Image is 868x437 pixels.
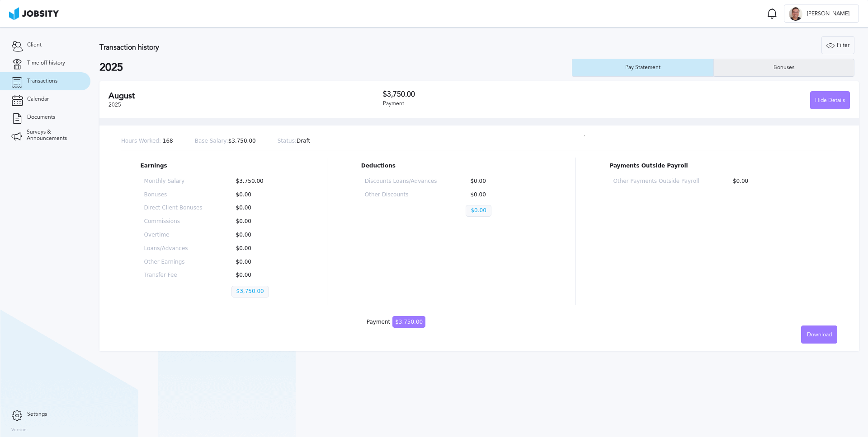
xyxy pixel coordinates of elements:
[231,232,290,238] p: $0.00
[27,96,49,102] span: Calendar
[195,138,256,144] p: $3,750.00
[231,246,290,252] p: $0.00
[789,7,802,21] div: J
[466,178,538,185] p: $0.00
[383,101,617,107] div: Payment
[807,332,832,338] span: Download
[361,163,542,169] p: Deductions
[9,7,59,20] img: ab4bad089aa723f57921c736e9817d99.png
[27,129,79,142] span: Surveys & Announcements
[11,428,28,433] label: Version:
[27,78,57,84] span: Transactions
[365,192,437,198] p: Other Discounts
[144,178,203,185] p: Monthly Salary
[802,11,854,17] span: [PERSON_NAME]
[609,163,818,169] p: Payments Outside Payroll
[728,178,814,185] p: $0.00
[801,325,837,344] button: Download
[27,42,42,48] span: Client
[810,91,850,109] button: Hide Details
[784,5,859,23] button: J[PERSON_NAME]
[713,59,855,77] button: Bonuses
[231,272,290,279] p: $0.00
[367,319,425,325] div: Payment
[108,102,121,108] span: 2025
[811,92,849,110] div: Hide Details
[99,61,572,74] h2: 2025
[144,246,203,252] p: Loans/Advances
[278,138,311,144] p: Draft
[466,192,538,198] p: $0.00
[144,259,203,265] p: Other Earnings
[365,178,437,185] p: Discounts Loans/Advances
[144,192,203,198] p: Bonuses
[383,90,617,98] h3: $3,750.00
[821,36,854,54] button: Filter
[99,43,513,51] h3: Transaction history
[144,205,203,211] p: Direct Client Bonuses
[121,138,173,144] p: 168
[231,192,290,198] p: $0.00
[141,163,293,169] p: Earnings
[27,411,47,418] span: Settings
[231,218,290,225] p: $0.00
[613,178,699,185] p: Other Payments Outside Payroll
[466,205,491,217] p: $0.00
[822,37,854,55] div: Filter
[144,272,203,279] p: Transfer Fee
[231,286,269,298] p: $3,750.00
[278,138,297,144] span: Status:
[121,138,161,144] span: Hours Worked:
[769,65,799,71] div: Bonuses
[231,178,290,185] p: $3,750.00
[144,232,203,238] p: Overtime
[108,91,383,101] h2: August
[572,59,713,77] button: Pay Statement
[621,65,665,71] div: Pay Statement
[195,138,228,144] span: Base Salary:
[231,259,290,265] p: $0.00
[144,218,203,225] p: Commissions
[392,316,425,328] span: $3,750.00
[27,114,55,121] span: Documents
[27,60,65,66] span: Time off history
[231,205,290,211] p: $0.00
